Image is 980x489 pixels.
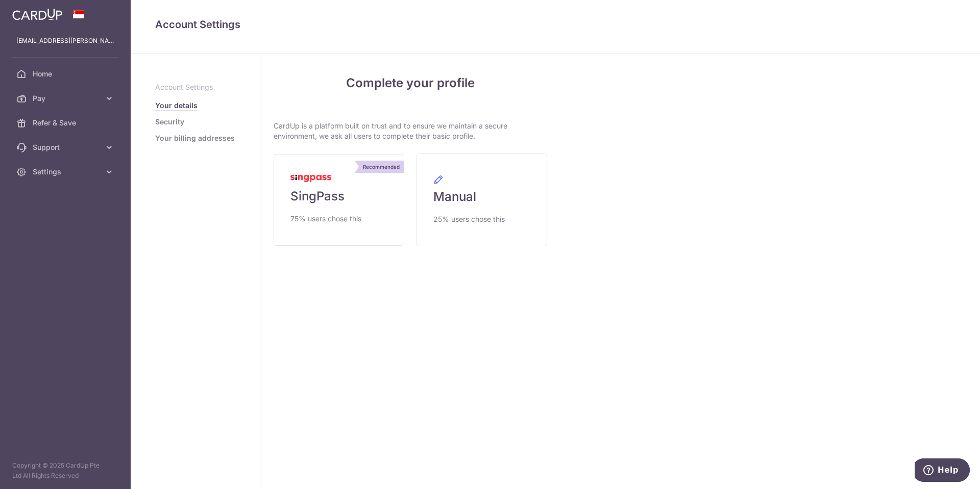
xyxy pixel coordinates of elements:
span: 25% users chose this [433,213,505,225]
iframe: Opens a widget where you can find more information [915,458,970,484]
span: Support [33,142,100,152]
span: Home [33,69,100,79]
span: SingPass [290,188,345,204]
div: Recommended [359,161,404,173]
a: Your details [155,100,198,111]
p: CardUp is a platform built on trust and to ensure we maintain a secure environment, we ask all us... [274,121,547,141]
img: CardUp [12,8,62,20]
p: [EMAIL_ADDRESS][PERSON_NAME][DOMAIN_NAME] [16,36,114,46]
h4: Account Settings [155,16,955,33]
span: Settings [33,167,100,177]
span: Refer & Save [33,118,100,128]
span: 75% users chose this [290,213,361,225]
img: MyInfoLogo [290,175,331,182]
p: Account Settings [155,82,236,92]
a: Recommended SingPass 75% users chose this [274,154,404,246]
span: Help [23,7,44,16]
a: Your billing addresses [155,133,235,143]
h4: Complete your profile [274,74,547,92]
span: Manual [433,189,476,205]
span: Pay [33,93,100,104]
a: Manual 25% users chose this [416,153,547,246]
a: Security [155,117,184,127]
